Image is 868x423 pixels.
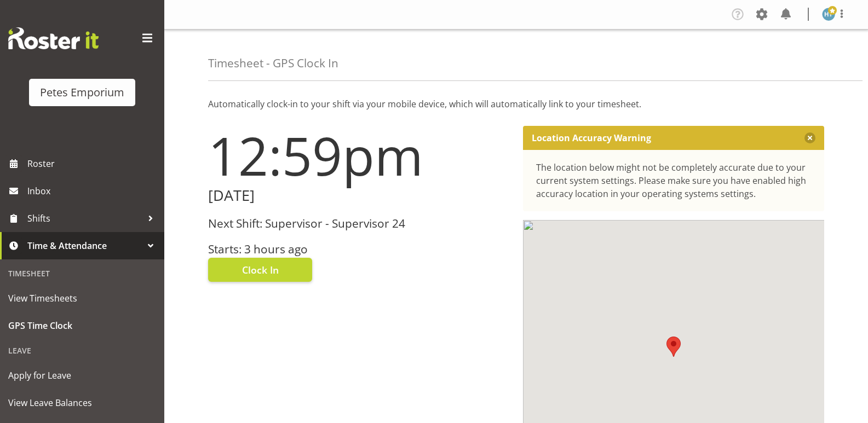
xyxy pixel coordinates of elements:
div: Leave [3,339,162,362]
button: Clock In [208,258,312,282]
img: Rosterit website logo [8,27,99,49]
h3: Starts: 3 hours ago [208,243,510,256]
h2: [DATE] [208,187,510,204]
p: Automatically clock-in to your shift via your mobile device, which will automatically link to you... [208,97,824,111]
a: View Timesheets [3,285,162,312]
img: helena-tomlin701.jpg [822,8,835,21]
span: Clock In [242,263,279,277]
span: View Leave Balances [8,395,156,411]
a: View Leave Balances [3,389,162,416]
span: Inbox [27,183,159,199]
span: Apply for Leave [8,367,156,384]
h3: Next Shift: Supervisor - Supervisor 24 [208,217,510,230]
span: Roster [27,155,159,172]
span: GPS Time Clock [8,317,156,334]
span: Time & Attendance [27,237,142,254]
h4: Timesheet - GPS Clock In [208,57,338,69]
div: The location below might not be completely accurate due to your current system settings. Please m... [536,161,812,200]
span: Shifts [27,210,142,227]
p: Location Accuracy Warning [532,132,651,143]
a: GPS Time Clock [3,312,162,339]
div: Timesheet [3,262,162,285]
div: Petes Emporium [40,84,124,101]
span: View Timesheets [8,290,156,306]
button: Close message [804,132,815,143]
h1: 12:59pm [208,126,510,185]
a: Apply for Leave [3,362,162,389]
